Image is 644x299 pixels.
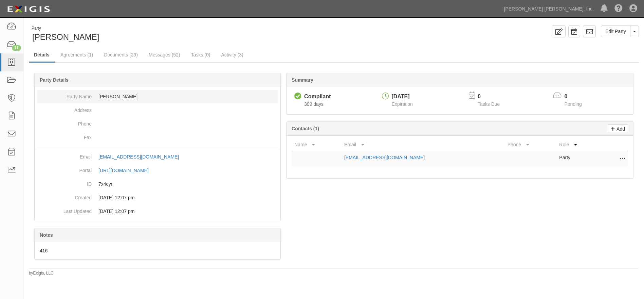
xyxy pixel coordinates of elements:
p: 0 [478,93,508,101]
i: Help Center - Complianz [614,5,623,13]
span: Tasks Due [478,101,500,107]
div: Party [32,26,99,31]
span: [PERSON_NAME] [32,32,99,41]
th: Role [556,138,601,151]
dd: [PERSON_NAME] [37,90,278,103]
a: Exigis, LLC [33,271,54,276]
div: Compliant [304,93,331,101]
a: [URL][DOMAIN_NAME] [98,168,156,173]
b: Summary [292,77,313,83]
span: Expiration [392,101,413,107]
p: 0 [565,93,590,101]
a: Edit Party [601,26,630,37]
a: Agreements (1) [55,48,98,62]
dd: 11/06/2019 12:07 pm [37,204,278,218]
a: Activity (3) [216,48,248,62]
dt: Created [37,191,92,201]
th: Name [292,138,342,151]
b: Contacts (1) [292,126,319,131]
span: Since 11/26/2024 [304,101,324,107]
small: by [29,270,54,276]
a: Details [29,48,55,63]
dt: Last Updated [37,204,92,215]
dt: Email [37,150,92,160]
a: [EMAIL_ADDRESS][DOMAIN_NAME] [344,155,425,160]
div: 11 [12,45,21,51]
dd: 7x4cyr [37,177,278,191]
dt: ID [37,177,92,187]
p: Add [615,125,625,133]
i: Compliant [294,93,301,100]
th: Email [342,138,505,151]
dd: 11/06/2019 12:07 pm [37,191,278,204]
b: Party Details [40,77,69,83]
a: [EMAIL_ADDRESS][DOMAIN_NAME] [98,154,186,160]
div: [DATE] [392,93,413,101]
a: Documents (29) [99,48,143,62]
th: Phone [505,138,557,151]
a: Add [608,124,628,133]
div: 416 [35,242,280,259]
div: Sami Massih [29,26,329,43]
dt: Address [37,103,92,114]
dt: Portal [37,164,92,174]
dt: Phone [37,117,92,127]
span: Pending [565,101,582,107]
a: Tasks (0) [186,48,216,62]
td: Party [556,151,601,166]
a: [PERSON_NAME] [PERSON_NAME], Inc. [500,2,597,16]
a: Messages (52) [144,48,185,62]
dt: Party Name [37,90,92,100]
b: Notes [40,232,53,238]
img: logo-5460c22ac91f19d4615b14bd174203de0afe785f0fc80cf4dbbc73dc1793850b.png [5,3,52,15]
dt: Fax [37,131,92,141]
div: [EMAIL_ADDRESS][DOMAIN_NAME] [98,153,179,160]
